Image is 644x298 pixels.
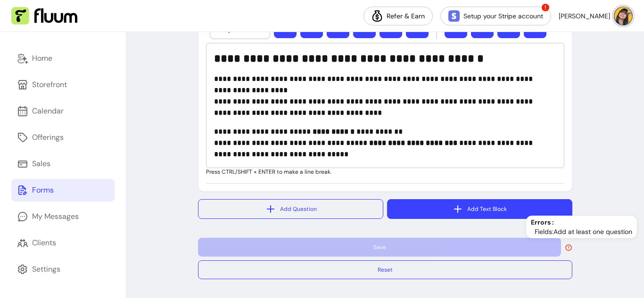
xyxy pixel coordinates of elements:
div: Calendar [32,105,64,117]
span: ! [541,3,550,12]
a: Sales [11,153,115,175]
a: Refer & Earn [363,7,433,25]
img: avatar [614,7,633,25]
div: My Messages [32,211,79,222]
a: Offerings [11,126,115,149]
button: Reset [198,260,572,279]
div: Clients [32,237,56,249]
img: Stripe Icon [448,10,460,22]
a: Forms [11,179,115,201]
img: Fluum Logo [11,7,77,25]
a: My Messages [11,205,115,228]
button: Add Text Block [387,199,572,219]
p: Press CTRL/SHIFT + ENTER to make a line break. [206,168,564,176]
a: Home [11,47,115,70]
a: Storefront [11,73,115,96]
span: [PERSON_NAME] [559,11,610,21]
div: Storefront [32,79,67,90]
div: Home [32,53,52,64]
div: Settings [32,264,60,275]
a: Clients [11,232,115,254]
p: Fields : Add at least one question [535,227,632,236]
div: Forms [32,185,54,196]
a: Settings [11,258,115,281]
div: Sales [32,158,50,169]
button: Add Question [198,199,383,219]
b: Errors : [531,218,554,226]
a: Setup your Stripe account [440,7,551,25]
a: Calendar [11,100,115,122]
button: avatar[PERSON_NAME] [559,7,633,25]
div: Offerings [32,132,64,143]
